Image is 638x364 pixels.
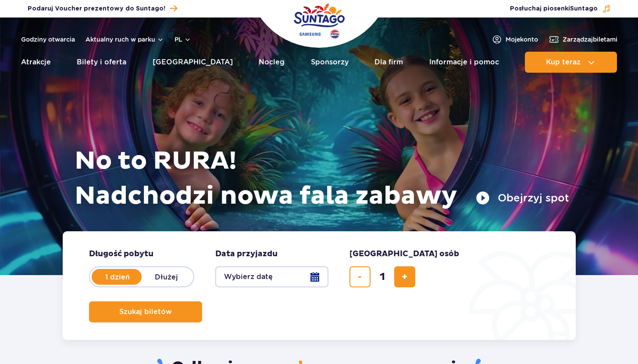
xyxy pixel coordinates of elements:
span: [GEOGRAPHIC_DATA] osób [349,249,459,259]
button: Szukaj biletów [89,301,202,322]
button: Wybierz datę [215,266,328,287]
label: Dłużej [142,268,192,286]
input: liczba biletów [372,266,393,287]
a: Informacje i pomoc [429,52,499,73]
a: [GEOGRAPHIC_DATA] [153,52,233,73]
a: Atrakcje [21,52,51,73]
span: Zarządzaj biletami [563,35,617,44]
a: Podaruj Voucher prezentowy do Suntago! [28,3,177,14]
a: Sponsorzy [311,52,349,73]
button: Kup teraz [525,52,617,73]
span: Data przyjazdu [215,249,278,259]
span: Podaruj Voucher prezentowy do Suntago! [28,4,165,13]
label: 1 dzień [93,268,143,286]
a: Godziny otwarcia [21,35,75,44]
span: Posłuchaj piosenki [510,4,598,13]
span: Długość pobytu [89,249,153,259]
form: Planowanie wizyty w Park of Poland [63,231,576,340]
button: dodaj bilet [394,266,415,287]
button: Obejrzyj spot [476,191,569,205]
a: Nocleg [259,52,285,73]
span: Szukaj biletów [119,308,172,316]
h1: No to RURA! Nadchodzi nowa fala zabawy [75,144,569,214]
button: Aktualny ruch w parku [86,36,164,43]
span: Kup teraz [546,58,581,66]
span: Suntago [570,6,598,12]
a: Bilety i oferta [77,52,126,73]
a: Dla firm [374,52,403,73]
button: Posłuchaj piosenkiSuntago [510,4,611,13]
button: usuń bilet [349,266,371,287]
button: pl [175,35,191,44]
a: Zarządzajbiletami [549,34,617,45]
a: Mojekonto [492,34,538,45]
span: Moje konto [506,35,538,44]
